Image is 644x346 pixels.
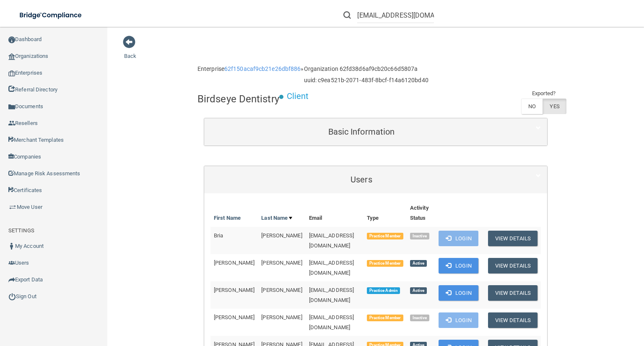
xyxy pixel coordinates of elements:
img: ic_dashboard_dark.d01f4a41.png [8,36,15,43]
img: icon-documents.8dae5593.png [8,104,15,110]
h6: Enterprise » [197,66,304,72]
span: [PERSON_NAME] [261,232,302,239]
button: View Details [488,258,538,273]
span: Inactive [410,315,430,321]
h5: Users [210,175,512,184]
span: Practice Admin [367,287,400,294]
img: ic_power_dark.7ecde6b1.png [8,293,16,300]
img: icon-export.b9366987.png [8,276,15,283]
a: 62f150acaf9cb21e26dbf886 [224,65,301,72]
img: icon-users.e205127d.png [8,260,15,266]
th: Type [364,200,407,227]
button: Login [439,285,478,301]
img: ic_user_dark.df1a06c3.png [8,243,15,250]
span: [EMAIL_ADDRESS][DOMAIN_NAME] [309,260,354,276]
h6: uuid: c9ea521b-2071-483f-8bcf-f14a6120bd40 [304,77,428,83]
img: organization-icon.f8decf85.png [8,53,15,60]
a: Last Name [261,213,292,223]
label: SETTINGS [8,226,34,236]
span: Bria [214,232,223,239]
label: YES [543,99,566,114]
button: Login [439,258,478,273]
span: [EMAIL_ADDRESS][DOMAIN_NAME] [309,232,354,249]
span: [PERSON_NAME] [261,287,302,293]
h6: Organization 62fd38d6af9cb20c66d5807a [304,66,428,72]
img: enterprise.0d942306.png [8,70,15,76]
td: Exported? [521,88,566,99]
span: [EMAIL_ADDRESS][DOMAIN_NAME] [309,314,354,330]
input: Search [357,8,434,23]
img: bridge_compliance_login_screen.278c3ca4.svg [13,7,90,24]
span: [PERSON_NAME] [214,287,254,293]
button: View Details [488,312,538,328]
p: Client [287,88,309,104]
h4: Birdseye Dentistry [197,94,279,104]
th: Activity Status [407,200,435,227]
th: Email [306,200,364,227]
button: View Details [488,285,538,301]
span: Practice Member [367,260,403,267]
a: Back [124,43,136,59]
a: Basic Information [210,122,541,141]
span: Inactive [410,233,430,239]
iframe: Drift Widget Chat Controller [499,287,634,320]
img: briefcase.64adab9b.png [8,203,17,211]
span: Active [410,287,427,294]
span: [PERSON_NAME] [214,260,254,266]
span: Active [410,260,427,267]
span: Practice Member [367,315,403,321]
img: ic-search.3b580494.png [343,11,351,19]
span: [EMAIL_ADDRESS][DOMAIN_NAME] [309,287,354,303]
button: View Details [488,231,538,246]
button: Login [439,312,478,328]
span: [PERSON_NAME] [261,260,302,266]
img: ic_reseller.de258add.png [8,120,15,127]
label: NO [521,99,543,114]
h5: Basic Information [210,127,512,136]
span: Practice Member [367,233,403,239]
a: Users [210,170,541,189]
span: [PERSON_NAME] [261,314,302,320]
button: Login [439,231,478,246]
a: First Name [214,213,241,223]
span: [PERSON_NAME] [214,314,254,320]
